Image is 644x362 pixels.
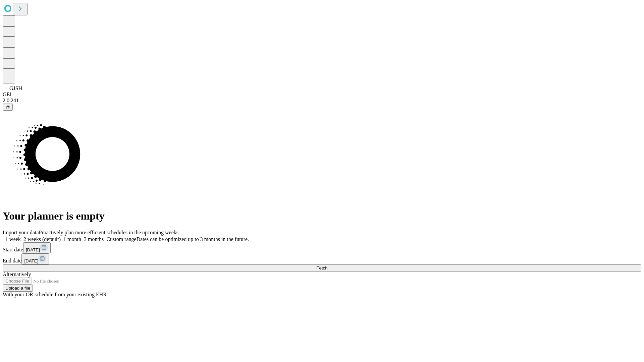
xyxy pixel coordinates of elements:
h1: Your planner is empty [3,210,641,222]
span: Fetch [316,265,327,270]
button: [DATE] [21,253,49,264]
button: [DATE] [23,242,51,253]
span: GJSH [9,85,22,91]
span: With your OR schedule from your existing EHR [3,292,107,297]
span: Import your data [3,230,39,235]
span: Alternatively [3,271,31,277]
div: End date [3,253,641,264]
button: @ [3,104,13,111]
span: 2 weeks (default) [23,236,61,242]
span: 1 month [63,236,81,242]
button: Fetch [3,264,641,271]
div: 2.0.241 [3,98,641,104]
span: Dates can be optimized up to 3 months in the future. [137,236,249,242]
span: [DATE] [26,247,40,252]
span: Proactively plan more efficient schedules in the upcoming weeks. [39,230,180,235]
span: @ [5,105,10,110]
span: Custom range [106,236,136,242]
span: 1 week [5,236,21,242]
span: [DATE] [24,258,38,263]
div: Start date [3,242,641,253]
span: 3 months [84,236,104,242]
button: Upload a file [3,285,33,292]
div: GEI [3,92,641,98]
